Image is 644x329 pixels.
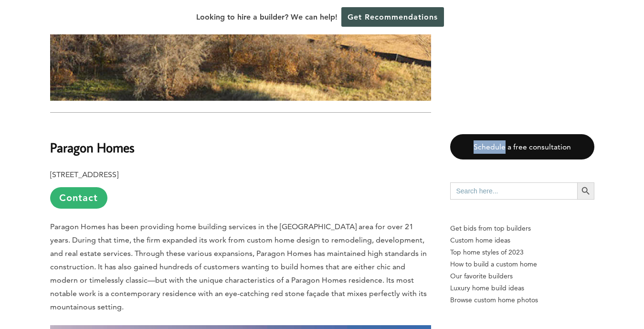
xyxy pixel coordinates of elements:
input: Search here... [450,182,577,200]
a: Our favorite builders [450,270,594,282]
a: How to build a custom home [450,258,594,270]
svg: Search [581,186,591,196]
a: Get Recommendations [341,7,444,27]
a: Top home styles of 2023 [450,246,594,258]
p: Get bids from top builders [450,223,594,234]
a: Schedule a free consultation [450,134,594,159]
a: Luxury home build ideas [450,282,594,294]
b: [STREET_ADDRESS] [50,170,118,179]
a: Custom home ideas [450,234,594,246]
a: Contact [50,187,107,209]
iframe: Drift Widget Chat Controller [461,260,633,318]
b: Paragon Homes [50,139,135,156]
span: Paragon Homes has been providing home building services in the [GEOGRAPHIC_DATA] area for over 21... [50,222,427,311]
a: Browse custom home photos [450,294,594,306]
